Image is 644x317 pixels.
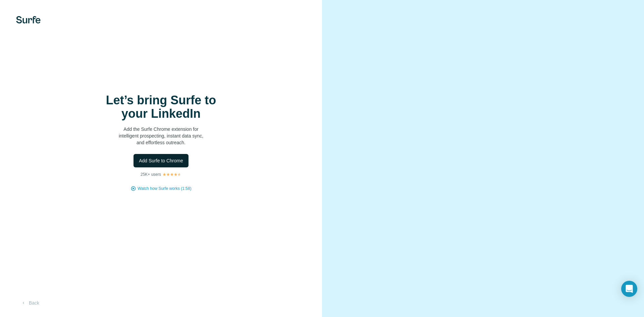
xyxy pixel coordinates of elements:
[621,281,637,297] div: Open Intercom Messenger
[94,126,228,146] p: Add the Surfe Chrome extension for intelligent prospecting, instant data sync, and effortless out...
[94,94,228,120] h1: Let’s bring Surfe to your LinkedIn
[141,171,161,177] p: 25K+ users
[162,172,181,176] img: Rating Stars
[16,16,41,23] img: Surfe's logo
[139,157,183,164] span: Add Surfe to Chrome
[133,154,189,167] button: Add Surfe to Chrome
[138,186,191,192] button: Watch how Surfe works (1:58)
[16,297,44,309] button: Back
